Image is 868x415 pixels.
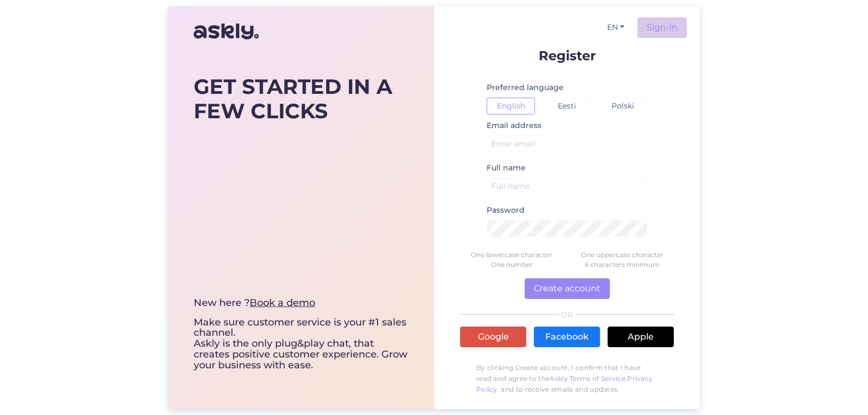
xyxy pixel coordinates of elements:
[460,327,526,347] a: Google
[603,20,629,35] button: EN
[476,374,653,393] a: Privacy Policy
[487,205,525,216] label: Password
[534,327,600,347] a: Facebook
[559,311,575,318] span: OR
[487,98,535,114] button: English
[637,17,687,38] a: Sign-in
[567,250,678,260] div: One uppercase character
[487,136,647,152] input: Enter email
[456,260,567,270] div: One number
[550,374,626,382] a: Askly Terms of Service
[487,82,564,93] label: Preferred language
[487,162,526,174] label: Full name
[487,120,541,131] label: Email address
[194,298,409,371] div: Make sure customer service is your #1 sales channel. Askly is the only plug&play chat, that creat...
[542,98,591,114] button: Eesti
[460,49,674,62] p: Register
[567,260,678,270] div: 6 characters minimum
[487,178,647,195] input: Full name
[194,18,259,44] img: Askly
[194,74,409,124] div: GET STARTED IN A FEW CLICKS
[194,298,409,309] div: New here ?
[460,357,674,400] p: By clicking Create account, I confirm that I have read and agree to the , , and to receive emails...
[608,327,674,347] a: Apple
[599,98,647,114] button: Polski
[525,278,610,299] button: Create account
[250,297,315,309] a: Book a demo
[456,250,567,260] div: One lowercase character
